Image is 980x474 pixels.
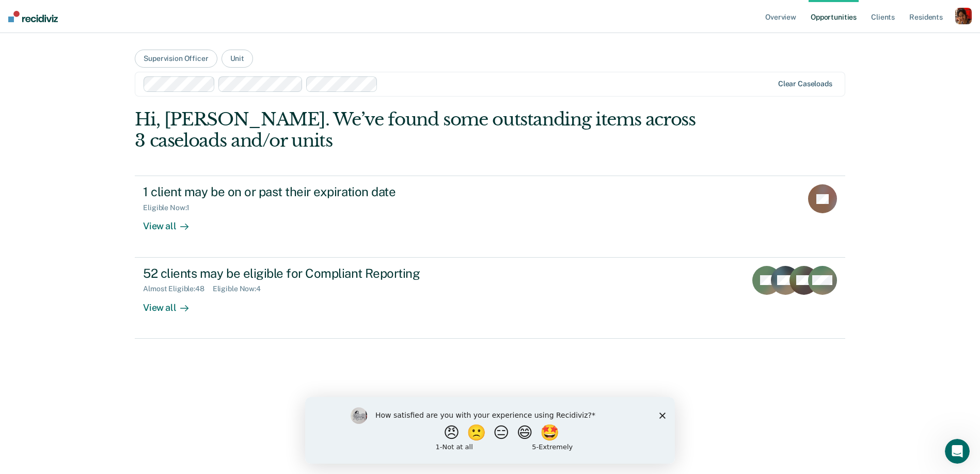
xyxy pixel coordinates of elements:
div: 52 clients may be eligible for Compliant Reporting [143,266,505,281]
div: Hi, [PERSON_NAME]. We’ve found some outstanding items across 3 caseloads and/or units [135,109,703,151]
div: Eligible Now : 1 [143,203,198,212]
a: 52 clients may be eligible for Compliant ReportingAlmost Eligible:48Eligible Now:4View all [135,258,845,339]
iframe: Survey by Kim from Recidiviz [305,397,675,464]
iframe: Intercom live chat [945,439,970,464]
button: Unit [222,50,253,68]
button: Supervision Officer [135,50,217,68]
a: 1 client may be on or past their expiration dateEligible Now:1View all [135,176,845,257]
div: Eligible Now : 4 [213,285,269,293]
div: View all [143,293,201,313]
div: 1 client may be on or past their expiration date [143,184,505,199]
img: Recidiviz [8,11,58,22]
div: View all [143,212,201,232]
div: Almost Eligible : 48 [143,285,213,293]
div: Clear caseloads [778,80,832,88]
